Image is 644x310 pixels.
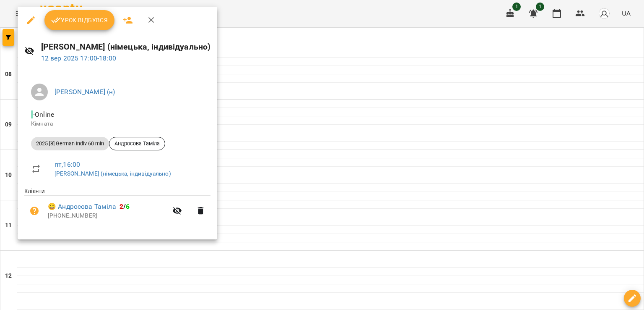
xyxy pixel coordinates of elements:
span: 6 [126,202,130,210]
h6: [PERSON_NAME] (німецька, індивідуально) [41,40,211,53]
a: [PERSON_NAME] (н) [55,88,115,96]
p: [PHONE_NUMBER] [48,212,167,220]
ul: Клієнти [24,187,210,229]
span: - Online [31,110,56,118]
button: Урок відбувся [44,10,115,30]
b: / [119,202,130,210]
span: Андросова Таміла [109,140,165,147]
p: Кімната [31,120,204,128]
a: 😀 Андросова Таміла [48,202,116,212]
span: Урок відбувся [51,15,108,25]
button: Візит ще не сплачено. Додати оплату? [24,201,44,221]
a: [PERSON_NAME] (німецька, індивідуально) [55,170,171,177]
div: Андросова Таміла [109,137,165,150]
span: 2 [119,202,123,210]
a: 12 вер 2025 17:00-18:00 [41,54,116,62]
span: 2025 [8] German Indiv 60 min [31,140,109,147]
a: пт , 16:00 [55,160,80,168]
